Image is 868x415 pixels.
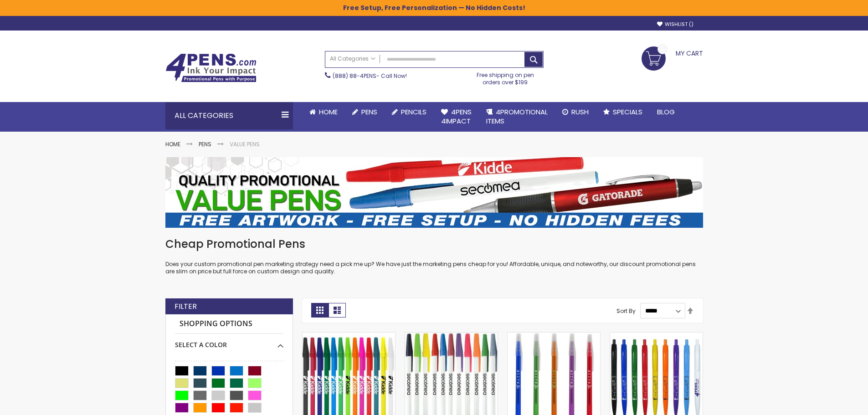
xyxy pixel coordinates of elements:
a: Home [302,102,345,122]
span: Rush [571,107,589,117]
span: Blog [657,107,675,117]
a: Belfast B Value Stick Pen [303,332,395,340]
span: Pencils [401,107,426,117]
strong: Grid [311,303,329,318]
h1: Cheap Promotional Pens [165,237,703,251]
span: All Categories [330,55,375,62]
a: Home [165,140,180,148]
a: Specials [596,102,650,122]
span: - Call Now! [333,72,407,80]
a: (888) 88-4PENS [333,72,376,80]
a: Custom Cambria Plastic Retractable Ballpoint Pen - Monochromatic Body Color [610,332,703,340]
img: 4Pens Custom Pens and Promotional Products [165,53,257,82]
span: 4Pens 4impact [441,107,472,126]
div: Free shipping on pen orders over $199 [467,68,544,86]
a: Wishlist [657,21,693,28]
a: 4PROMOTIONALITEMS [479,102,555,132]
span: Specials [613,107,642,117]
strong: Value Pens [230,140,260,148]
strong: Shopping Options [175,314,283,334]
strong: Filter [175,302,197,312]
span: Pens [361,107,377,117]
a: Pens [345,102,385,122]
a: All Categories [325,51,380,67]
span: Home [319,107,338,117]
span: 4PROMOTIONAL ITEMS [486,107,548,126]
a: Blog [650,102,682,122]
a: Belfast Translucent Value Stick Pen [508,332,600,340]
a: Belfast Value Stick Pen [405,332,498,340]
a: Rush [555,102,596,122]
a: Pens [199,140,211,148]
img: Value Pens [165,157,703,228]
a: Pencils [385,102,434,122]
div: Select A Color [175,334,283,349]
label: Sort By [616,307,636,314]
div: All Categories [165,102,293,129]
div: Does your custom promotional pen marketing strategy need a pick me up? We have just the marketing... [165,237,703,276]
a: 4Pens4impact [434,102,479,132]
